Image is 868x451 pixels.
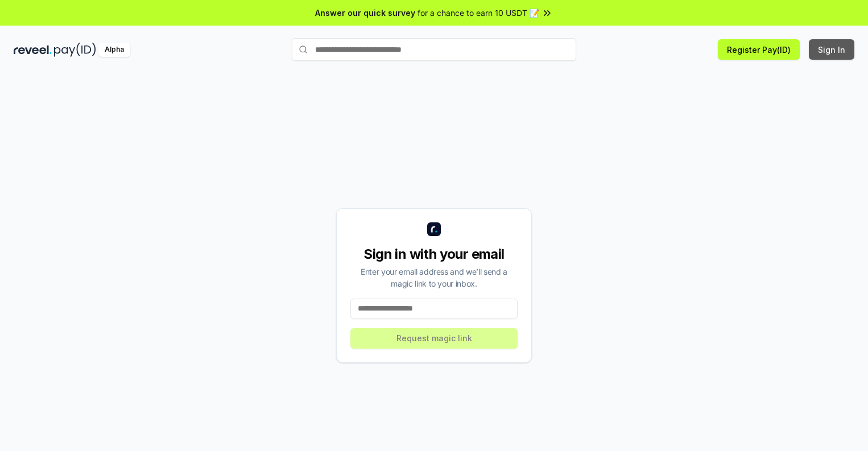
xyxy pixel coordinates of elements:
[718,39,800,60] button: Register Pay(ID)
[54,43,96,57] img: pay_id
[350,266,518,289] div: Enter your email address and we’ll send a magic link to your inbox.
[315,7,415,19] span: Answer our quick survey
[418,7,539,19] span: for a chance to earn 10 USDT 📝
[98,43,130,57] div: Alpha
[350,245,518,263] div: Sign in with your email
[809,39,854,60] button: Sign In
[427,222,441,236] img: logo_small
[14,43,52,57] img: reveel_dark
